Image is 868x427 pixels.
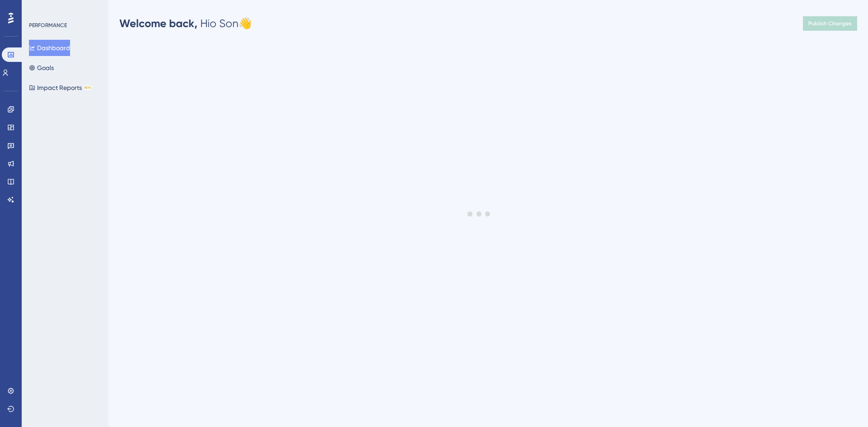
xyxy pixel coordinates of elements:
button: Dashboard [29,40,70,56]
div: PERFORMANCE [29,22,67,29]
span: Publish Changes [808,20,852,27]
div: BETA [84,85,92,90]
button: Goals [29,60,54,76]
span: Welcome back, [119,17,198,30]
div: Hio Son 👋 [119,16,252,31]
button: Impact ReportsBETA [29,80,92,96]
button: Publish Changes [803,16,857,31]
